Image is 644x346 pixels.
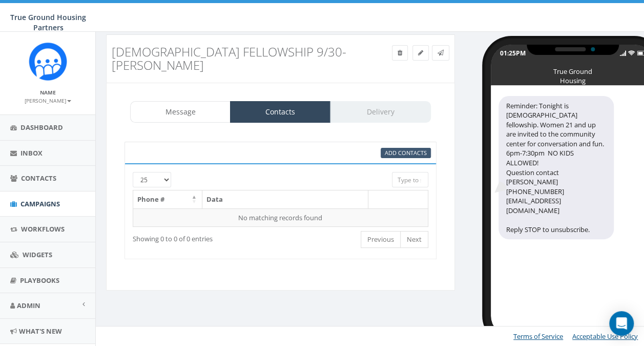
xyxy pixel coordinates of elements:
a: Contacts [230,101,330,123]
small: Name [40,89,56,96]
div: Open Intercom Messenger [609,311,634,336]
a: Previous [361,231,401,248]
a: Acceptable Use Policy [572,332,638,341]
img: Rally_Corp_Logo_1.png [29,42,67,81]
th: Phone #: activate to sort column descending [133,190,202,208]
span: Inbox [20,148,43,158]
a: [PERSON_NAME] [25,95,71,105]
td: No matching records found [133,208,428,227]
span: CSV files only [385,149,427,157]
a: Next [400,231,428,248]
div: True Ground Housing Partners [547,67,598,72]
div: Showing 0 to 0 of 0 entries [133,230,247,244]
div: Reminder: Tonight is [DEMOGRAPHIC_DATA] fellowship. Women 21 and up are invited to the community ... [498,96,614,240]
span: Widgets [23,250,52,259]
a: Add Contacts [381,148,431,159]
a: Message [130,101,231,123]
span: Add Contacts [385,149,427,157]
span: Contacts [21,174,56,183]
th: Data [202,190,368,208]
span: Workflows [21,224,65,234]
span: Edit Campaign [418,48,423,57]
div: 01:25PM [500,49,526,57]
a: Terms of Service [513,332,563,341]
span: True Ground Housing Partners [10,12,86,32]
span: Delete Campaign [398,48,402,57]
span: Admin [17,301,40,310]
h3: [DEMOGRAPHIC_DATA] fellowship 9/30-[PERSON_NAME] [112,45,361,72]
span: Dashboard [20,123,63,132]
input: Type to search [392,172,428,187]
small: [PERSON_NAME] [25,97,71,104]
span: Send Test Message [438,48,444,57]
span: What's New [19,326,62,336]
span: Campaigns [20,199,60,208]
span: Playbooks [20,276,59,285]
